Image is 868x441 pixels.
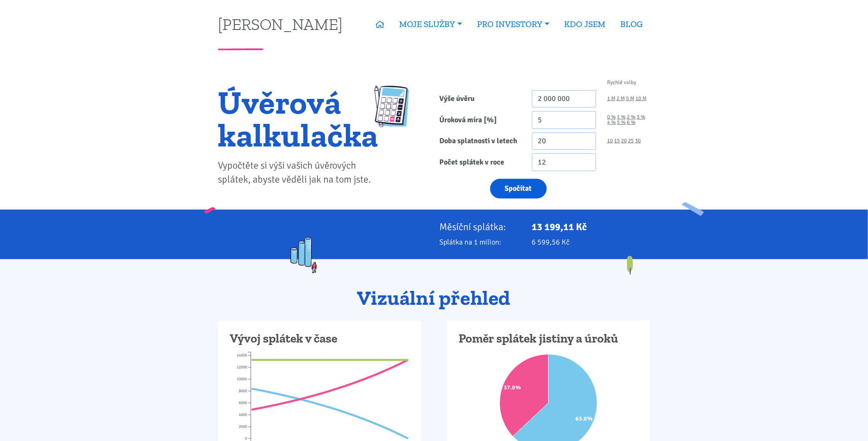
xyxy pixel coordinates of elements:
a: 10 M [635,96,646,101]
label: Úroková míra [%] [434,111,526,129]
a: 0 % [607,114,616,120]
h1: Úvěrová kalkulačka [218,86,379,151]
label: Počet splátek v roce [434,153,526,171]
a: 6 % [627,120,635,125]
a: 10 [607,138,613,144]
a: KDO JSEM [557,15,613,34]
tspan: 10000 [237,377,247,382]
h3: Vývoj splátek v čase [230,331,409,347]
a: MOJE SLUŽBY [392,15,470,34]
span: Rychlé volby [607,80,636,85]
tspan: 4000 [239,413,247,418]
label: Doba splatnosti v letech [434,133,526,150]
h2: Vizuální přehled [218,287,650,309]
tspan: 8000 [239,389,247,394]
a: 2 M [617,96,625,101]
a: 1 M [607,96,615,101]
h3: Poměr splátek jistiny a úroků [459,331,638,347]
label: Výše úvěru [434,90,526,108]
p: Měsíční splátka: [440,221,521,233]
tspan: 2000 [239,425,247,430]
a: 5 M [626,96,634,101]
a: PRO INVESTORY [470,15,557,34]
a: 2 % [627,114,635,120]
a: 15 [614,138,620,144]
tspan: 14000 [237,353,247,358]
a: 25 [628,138,634,144]
p: Vypočtěte si výši vašich úvěrových splátek, abyste věděli jak na tom jste. [218,159,379,187]
a: 3 % [637,114,645,120]
button: Spočítat [490,179,547,199]
a: 20 [621,138,627,144]
p: 13 199,11 Kč [532,221,650,233]
a: [PERSON_NAME] [218,16,343,32]
a: 4 % [607,120,616,125]
tspan: 12000 [237,365,247,370]
p: 6 599,56 Kč [532,236,650,248]
tspan: 6000 [239,401,247,406]
a: BLOG [613,15,650,34]
a: 1 % [617,114,626,120]
a: 5 % [617,120,626,125]
p: Splátka na 1 milion: [440,236,521,248]
a: 30 [635,138,641,144]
